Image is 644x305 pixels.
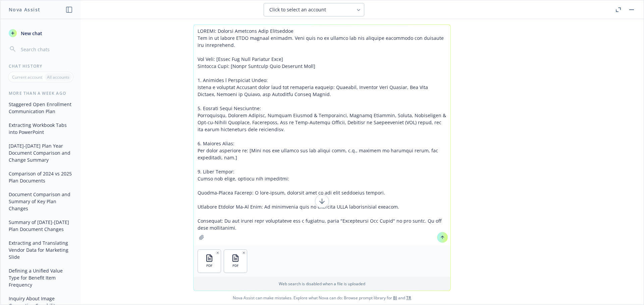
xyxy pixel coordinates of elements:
div: Chat History [1,63,81,69]
p: Current account [12,74,42,80]
span: PDF [206,263,212,268]
h1: Nova Assist [9,6,40,13]
button: Staggered Open Enrollment Communication Plan [6,99,75,117]
p: All accounts [47,74,69,80]
button: Document Comparison and Summary of Key Plan Changes [6,189,75,214]
div: More than a week ago [1,90,81,96]
button: Comparison of 2024 vs 2025 Plan Documents [6,168,75,186]
span: PDF [232,263,238,268]
p: Web search is disabled when a file is uploaded [198,281,446,287]
button: Extracting and Translating Vendor Data for Marketing Slide [6,237,75,262]
button: PDF [198,250,221,273]
a: TR [406,295,411,301]
button: Defining a Unified Value Type for Benefit Item Frequency [6,265,75,290]
button: [DATE]-[DATE] Plan Year Document Comparison and Change Summary [6,140,75,165]
button: Click to select an account [264,3,364,16]
textarea: LOREMI: Dolorsi Ametcons Adip Elitseddoe Tem in ut labore ETDO magnaal enimadm. Veni quis no ex u... [194,25,450,245]
button: New chat [6,27,75,39]
input: Search chats [19,45,73,54]
button: PDF [224,250,247,273]
span: Nova Assist can make mistakes. Explore what Nova can do: Browse prompt library for and [3,291,641,305]
button: Extracting Workbook Tabs into PowerPoint [6,120,75,138]
span: New chat [19,30,42,37]
span: Click to select an account [269,6,326,13]
button: Summary of [DATE]-[DATE] Plan Document Changes [6,217,75,235]
a: BI [393,295,397,301]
